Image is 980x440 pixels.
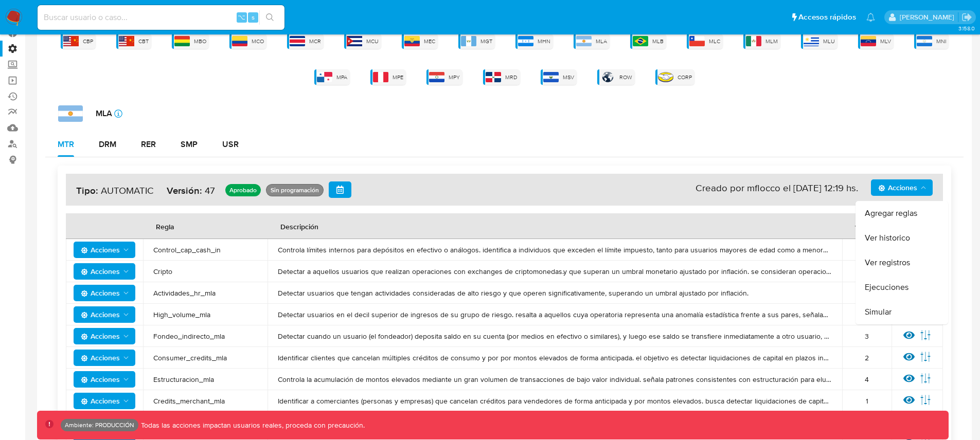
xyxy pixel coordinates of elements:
[252,12,255,22] span: s
[866,13,875,22] a: Notificaciones
[65,423,134,427] p: Ambiente: PRODUCCIÓN
[38,11,284,24] input: Buscar usuario o caso...
[259,10,280,25] button: search-icon
[961,12,972,23] a: Salir
[798,12,856,23] span: Accesos rápidos
[958,24,975,32] span: 3.158.0
[238,12,245,22] span: ⌥
[900,12,958,22] p: pio.zecchi@mercadolibre.com
[138,420,365,430] p: Todas las acciones impactan usuarios reales, proceda con precaución.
